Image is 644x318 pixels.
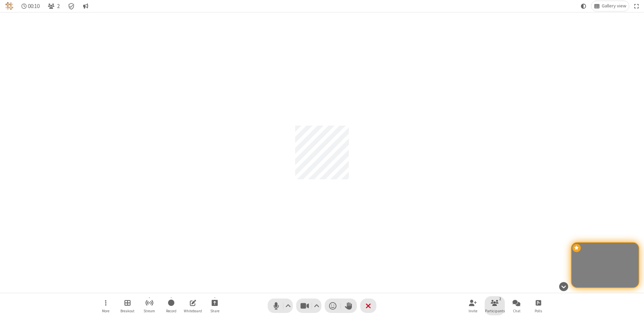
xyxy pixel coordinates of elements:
span: Invite [469,309,477,313]
span: Polls [535,309,542,313]
button: Video setting [312,299,321,313]
button: Stop video (Alt+V) [296,299,321,313]
span: Stream [144,309,155,313]
button: Send a reaction [325,299,341,313]
button: Start streaming [139,296,159,315]
button: Open shared whiteboard [183,296,203,315]
span: 00:10 [28,3,40,9]
span: Breakout [120,309,135,313]
span: 2 [57,3,60,9]
button: Mute (Alt+A) [268,299,293,313]
span: Participants [485,309,505,313]
div: Timer [19,1,43,11]
div: 2 [497,296,503,302]
button: Fullscreen [632,1,642,11]
button: Hide [556,278,571,294]
img: QA Selenium DO NOT DELETE OR CHANGE [5,2,13,10]
span: Whiteboard [184,309,202,313]
button: Invite participants (Alt+I) [463,296,483,315]
span: Chat [513,309,521,313]
button: Manage Breakout Rooms [117,296,138,315]
button: Start recording [161,296,181,315]
span: Share [210,309,219,313]
button: Open menu [96,296,116,315]
button: Open participant list [485,296,505,315]
button: Raise hand [341,299,357,313]
button: Audio settings [284,299,293,313]
button: Open chat [506,296,527,315]
button: Change layout [591,1,629,11]
span: Gallery view [602,3,626,9]
span: More [102,309,109,313]
button: Start sharing [205,296,225,315]
div: Meeting details Encryption enabled [65,1,78,11]
button: Open poll [528,296,548,315]
button: Using system theme [578,1,589,11]
button: Conversation [80,1,91,11]
span: Record [166,309,176,313]
button: Open participant list [45,1,62,11]
button: End or leave meeting [360,299,376,313]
